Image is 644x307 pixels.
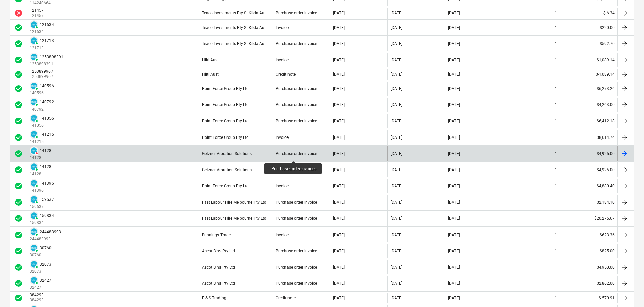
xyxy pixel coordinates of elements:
div: Getzner Vibration Solutions [202,167,252,172]
div: Purchase order invoice [276,216,317,221]
div: 244483993 [40,229,61,234]
div: $6,412.18 [560,114,617,128]
div: [DATE] [333,135,345,140]
img: xero.svg [31,21,37,28]
div: Purchase order invoice [276,281,317,286]
div: [DATE] [391,167,402,172]
div: 1 [555,249,557,253]
div: 1 [555,86,557,91]
span: check_circle [14,24,23,32]
div: 32073 [40,262,52,267]
div: Invoice was approved [14,101,23,109]
span: check_circle [14,182,23,190]
div: 1 [555,25,557,30]
span: check_circle [14,263,23,271]
div: [DATE] [391,249,402,253]
img: xero.svg [31,147,37,154]
div: Invoice has been synced with Xero and its status is currently PAID [30,211,38,220]
div: 140792 [40,100,54,104]
div: [DATE] [333,200,345,205]
div: Invoice was approved [14,40,23,48]
div: Point Force Group Pty Ltd [202,102,249,107]
span: check_circle [14,56,23,64]
div: Getzner Vibration Solutions [202,151,252,156]
div: Invoice was approved [14,24,23,32]
div: Invoice has been synced with Xero and its status is currently DELETED [30,146,38,155]
div: $220.00 [560,20,617,35]
div: Invoice was approved [14,150,23,158]
div: [DATE] [333,265,345,270]
div: [DATE] [333,151,345,156]
div: [DATE] [448,58,460,62]
img: xero.svg [31,212,37,219]
div: Hilti Aust [202,58,219,62]
div: 1 [555,184,557,188]
div: Ascot Bins Pty Ltd [202,249,235,253]
div: Hilti Aust [202,72,219,77]
div: [DATE] [391,135,402,140]
div: Invoice has been synced with Xero and its status is currently PAID [30,130,38,139]
div: Invoice was approved [14,133,23,142]
div: [DATE] [333,233,345,237]
div: E & S Trading [202,296,226,300]
div: $825.00 [560,244,617,258]
div: $623.36 [560,227,617,242]
div: 1 [555,216,557,221]
div: Credit note [276,296,296,300]
p: 140596 [30,90,54,96]
div: Invoice has been synced with Xero and its status is currently PAID [30,260,38,269]
div: [DATE] [391,11,402,16]
p: 114240664 [30,0,61,6]
div: [DATE] [448,135,460,140]
div: Invoice [276,233,289,237]
div: 1 [555,41,557,46]
div: $4,925.00 [560,146,617,161]
div: [DATE] [391,151,402,156]
div: 1253898391 [40,55,63,59]
p: 121713 [30,45,54,51]
div: Purchase order invoice [276,41,317,46]
div: [DATE] [448,151,460,156]
div: Invoice has been synced with Xero and its status is currently PAID [30,244,38,252]
div: [DATE] [448,41,460,46]
div: Invoice [276,184,289,188]
div: Invoice has been synced with Xero and its status is currently PAID [30,276,38,285]
div: [DATE] [448,11,460,16]
div: Invoice has been synced with Xero and its status is currently PAID [30,82,38,90]
div: 14128 [40,148,52,153]
div: Purchase order invoice [276,102,317,107]
div: [DATE] [391,86,402,91]
div: [DATE] [391,265,402,270]
iframe: Chat Widget [610,275,644,307]
div: $8,614.74 [560,130,617,145]
div: [DATE] [448,296,460,300]
div: [DATE] [391,41,402,46]
div: [DATE] [333,119,345,123]
div: $2,184.10 [560,195,617,210]
div: [DATE] [448,86,460,91]
div: Invoice has been synced with Xero and its status is currently PAID [30,162,38,171]
p: 159834 [30,220,54,226]
div: [DATE] [391,281,402,286]
img: xero.svg [31,180,37,187]
div: Invoice has been synced with Xero and its status is currently PAID [30,36,38,45]
div: [DATE] [333,72,345,77]
p: 384293 [30,297,45,303]
div: Credit note [276,72,296,77]
div: Purchase order invoice [276,200,317,205]
div: Invoice [276,135,289,140]
p: 30760 [30,252,52,258]
div: Invoice was approved [14,294,23,302]
div: 1 [555,58,557,62]
span: check_circle [14,40,23,48]
div: Invoice was approved [14,85,23,93]
div: $592.70 [560,36,617,51]
span: check_circle [14,150,23,158]
img: xero.svg [31,196,37,203]
p: 14128 [30,155,52,161]
div: Invoice has been synced with Xero and its status is currently PAID [30,114,38,123]
img: xero.svg [31,131,37,138]
div: [DATE] [391,296,402,300]
div: 141396 [40,181,54,186]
